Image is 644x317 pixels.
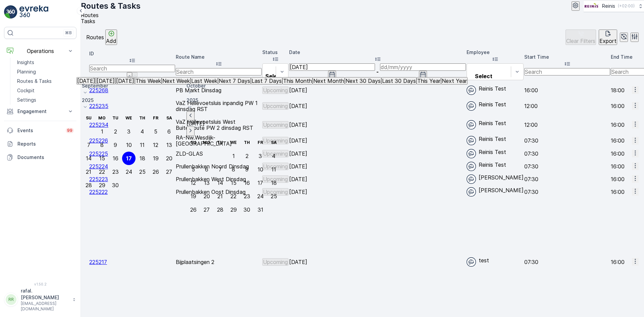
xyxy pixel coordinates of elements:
a: Documents [4,151,76,164]
div: 14 [86,155,92,161]
div: [PERSON_NAME] [467,174,524,184]
a: 225217 [89,259,107,265]
button: Tomorrow [115,77,135,85]
input: Search [176,68,262,75]
a: Reports [4,137,76,151]
p: [DATE] [186,120,280,126]
button: Next Month [313,77,345,85]
p: Next Week [162,78,190,84]
p: Events [17,127,62,134]
input: dd/mm/yyyy [289,63,375,71]
p: Select [265,73,283,79]
th: Wednesday [122,111,136,125]
div: 16 [113,155,118,161]
p: [EMAIL_ADDRESS][DOMAIN_NAME] [21,301,69,312]
div: 15 [231,180,236,186]
p: [DATE] [116,78,134,84]
th: Friday [149,111,162,125]
div: 12 [191,180,196,186]
p: 07:30 [524,138,610,144]
div: 18 [271,180,277,186]
div: 2 [114,128,117,135]
th: Thursday [240,136,254,149]
p: Reports [17,141,74,147]
p: 07:30 [524,189,610,195]
button: Next 30 Days [345,77,381,85]
th: Sunday [186,136,200,149]
th: Thursday [136,111,149,125]
a: Insights [14,58,76,67]
button: Today [96,77,115,85]
div: 7 [87,142,90,148]
p: This Week [136,78,161,84]
div: 19 [153,155,159,161]
button: Export [599,30,617,45]
p: Upcoming [263,259,288,265]
div: 6 [205,166,208,172]
div: 11 [271,166,276,172]
button: Add [105,30,117,45]
button: Operations [4,44,76,58]
button: This Month [282,77,313,85]
div: 23 [112,169,119,175]
div: Reinis Test [467,120,524,129]
button: Last Week [191,77,218,85]
img: Reinis-Logo-Vrijstaand_Tekengebied-1-copy2_aBO4n7j.png [584,2,599,10]
p: Employee [467,49,524,56]
p: Next Year [442,78,467,84]
div: test [467,257,524,267]
p: - [376,69,379,75]
div: 24 [126,169,132,175]
th: Monday [95,111,109,125]
div: 8 [100,142,104,148]
p: Export [599,38,616,44]
div: Reinis Test [467,149,524,158]
div: 10 [126,142,132,148]
div: 11 [140,142,145,148]
th: Sunday [82,111,95,125]
div: 3 [127,128,130,135]
img: svg%3e [467,162,476,171]
input: dd/mm/yyyy [380,63,466,71]
img: svg%3e [467,149,476,158]
p: 99 [67,128,72,133]
div: 20 [204,193,210,199]
p: rafal.[PERSON_NAME] [21,287,69,301]
span: Routes [81,12,99,18]
div: 4 [272,153,275,159]
div: 6 [167,128,171,135]
div: 22 [99,169,105,175]
a: Events99 [4,124,76,137]
div: 10 [258,166,263,172]
div: 8 [232,166,235,172]
button: Next 7 Days [218,77,251,85]
img: svg%3e [467,101,476,111]
th: Tuesday [213,136,227,149]
p: [DATE] [77,78,95,84]
p: 07:30 [524,259,610,265]
input: Search [524,68,610,75]
p: [DATE] [97,78,115,84]
p: Engagement [17,108,63,115]
div: Reinis Test [467,86,524,95]
p: ID [89,50,175,57]
p: 07:30 [524,176,610,182]
th: Monday [200,136,213,149]
div: 9 [245,166,249,172]
div: 4 [141,128,144,135]
p: ⌘B [65,30,72,36]
span: v 1.50.2 [4,282,76,286]
p: Next Month [313,78,344,84]
div: 5 [192,166,195,172]
p: Next 30 Days [345,78,381,84]
th: Saturday [162,111,176,125]
div: Reinis Test [467,101,524,111]
p: 16:00 [524,87,610,93]
button: Yesterday [76,77,96,85]
p: 07:30 [524,151,610,157]
p: 12:00 [524,122,610,128]
a: Cockpit [14,86,76,95]
p: ( +02:00 ) [618,3,635,9]
p: Routes & Tasks [81,1,141,11]
p: This Month [283,78,312,84]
